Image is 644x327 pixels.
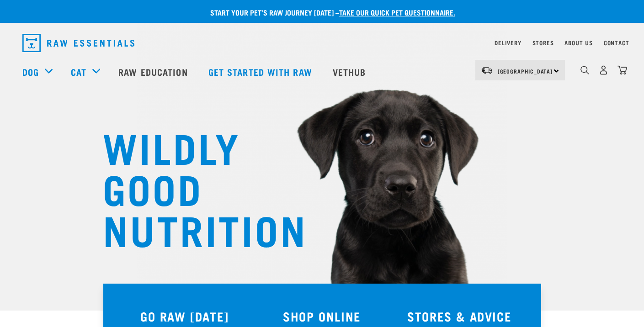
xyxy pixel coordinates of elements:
[498,69,553,73] span: [GEOGRAPHIC_DATA]
[109,53,199,90] a: Raw Education
[495,41,521,44] a: Delivery
[580,66,589,74] img: home-icon-1@2x.png
[199,53,324,90] a: Get started with Raw
[324,53,378,90] a: Vethub
[22,65,39,79] a: Dog
[532,41,554,44] a: Stores
[481,66,493,74] img: van-moving.png
[604,41,629,44] a: Contact
[103,126,286,249] h1: WILDLY GOOD NUTRITION
[22,34,134,52] img: Raw Essentials Logo
[599,65,608,75] img: user.png
[396,309,523,323] h3: STORES & ADVICE
[15,30,629,56] nav: dropdown navigation
[259,309,385,323] h3: SHOP ONLINE
[71,65,86,79] a: Cat
[122,309,248,323] h3: GO RAW [DATE]
[617,65,627,75] img: home-icon@2x.png
[339,10,455,14] a: take our quick pet questionnaire.
[564,41,592,44] a: About Us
